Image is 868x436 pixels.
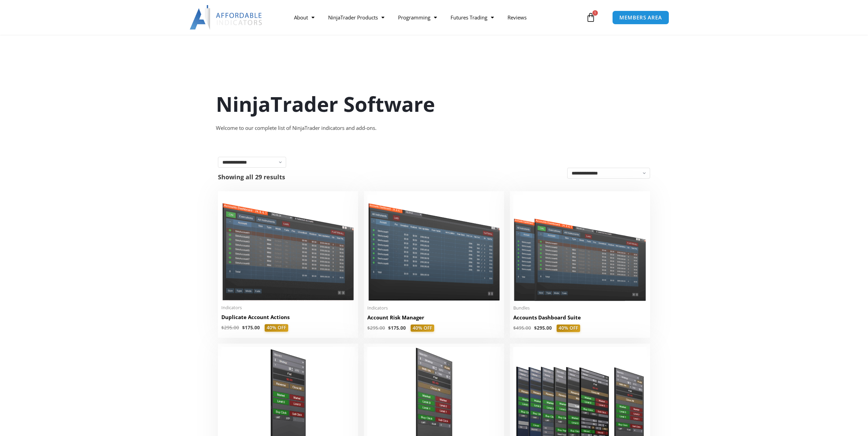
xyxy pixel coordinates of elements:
[221,325,224,331] span: $
[216,123,652,133] div: Welcome to our complete list of NinjaTrader indicators and add-ons.
[513,195,647,301] img: Accounts Dashboard Suite
[216,90,652,118] h1: NinjaTrader Software
[265,324,288,332] span: 40% OFF
[367,314,501,321] h2: Account Risk Manager
[367,195,501,301] img: Account Risk Manager
[221,314,355,324] a: Duplicate Account Actions
[619,15,662,20] span: MEMBERS AREA
[391,10,444,25] a: Programming
[513,325,531,331] bdi: 495.00
[367,305,501,311] span: Indicators
[612,11,669,25] a: MEMBERS AREA
[218,174,285,180] p: Showing all 29 results
[221,195,355,301] img: Duplicate Account Actions
[513,305,647,311] span: Bundles
[367,325,370,331] span: $
[534,325,537,331] span: $
[534,325,552,331] bdi: 295.00
[367,325,385,331] bdi: 295.00
[501,10,533,25] a: Reviews
[242,325,245,331] span: $
[190,5,263,30] img: LogoAI | Affordable Indicators – NinjaTrader
[287,10,584,25] nav: Menu
[557,325,580,332] span: 40% OFF
[242,325,260,331] bdi: 175.00
[592,10,598,16] span: 1
[567,168,650,179] select: Shop order
[444,10,501,25] a: Futures Trading
[576,7,606,27] a: 1
[321,10,391,25] a: NinjaTrader Products
[287,10,321,25] a: About
[221,305,355,311] span: Indicators
[513,325,516,331] span: $
[513,314,647,321] h2: Accounts Dashboard Suite
[221,325,239,331] bdi: 295.00
[367,314,501,325] a: Account Risk Manager
[388,325,391,331] span: $
[513,314,647,325] a: Accounts Dashboard Suite
[388,325,406,331] bdi: 175.00
[221,314,355,321] h2: Duplicate Account Actions
[411,325,434,332] span: 40% OFF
